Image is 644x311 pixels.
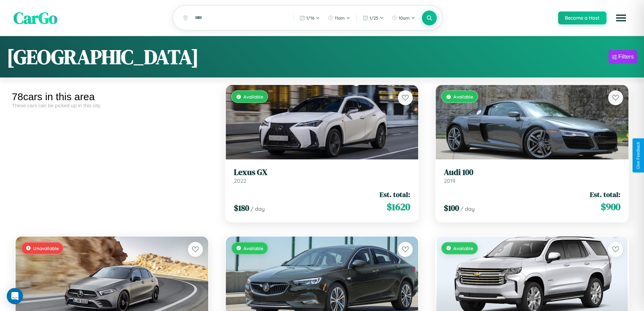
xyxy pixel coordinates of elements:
[12,91,212,103] div: 78 cars in this area
[306,15,314,21] span: 1 / 16
[12,103,212,108] div: These cars can be picked up in this city.
[618,53,634,60] div: Filters
[234,168,410,177] h3: Lexus GX
[444,177,455,184] span: 2019
[234,202,249,214] span: $ 180
[7,288,23,304] div: Open Intercom Messenger
[234,168,410,184] a: Lexus GX2022
[325,13,354,23] button: 11am
[369,15,378,21] span: 1 / 25
[388,13,419,23] button: 10am
[14,7,57,29] span: CarGo
[636,142,641,169] div: Give Feedback
[243,94,263,99] span: Available
[612,8,630,27] button: Open menu
[444,168,620,184] a: Audi 1002019
[399,15,410,21] span: 10am
[460,205,475,212] span: / day
[380,190,410,199] span: Est. total:
[359,13,387,23] button: 1/25
[444,202,459,214] span: $ 100
[601,200,620,214] span: $ 900
[453,94,473,99] span: Available
[444,168,620,177] h3: Audi 100
[243,245,263,251] span: Available
[335,15,345,21] span: 11am
[609,50,637,64] button: Filters
[296,13,323,23] button: 1/16
[33,245,59,251] span: Unavailable
[590,190,620,199] span: Est. total:
[387,200,410,214] span: $ 1620
[558,12,606,24] button: Become a Host
[453,245,473,251] span: Available
[234,177,246,184] span: 2022
[251,205,265,212] span: / day
[7,43,199,71] h1: [GEOGRAPHIC_DATA]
